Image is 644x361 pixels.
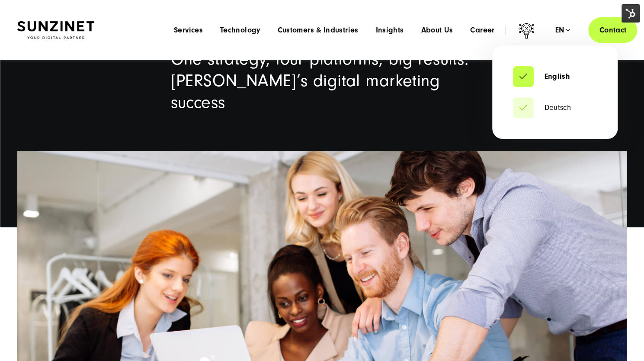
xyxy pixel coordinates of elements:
[17,21,94,39] img: SUNZINET Full Service Digital Agentur
[588,17,637,43] a: Contact
[375,26,404,35] a: Insights
[421,26,453,35] a: About Us
[171,48,474,113] h1: One strategy, four platforms, big results: [PERSON_NAME]’s digital marketing success
[174,26,203,35] a: Services
[220,26,260,35] a: Technology
[470,26,494,35] a: Career
[513,103,571,112] a: Deutsch
[622,4,640,23] img: HubSpot Tools-Menüschalter
[513,72,570,81] a: English
[277,26,358,35] a: Customers & Industries
[555,26,570,35] div: en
